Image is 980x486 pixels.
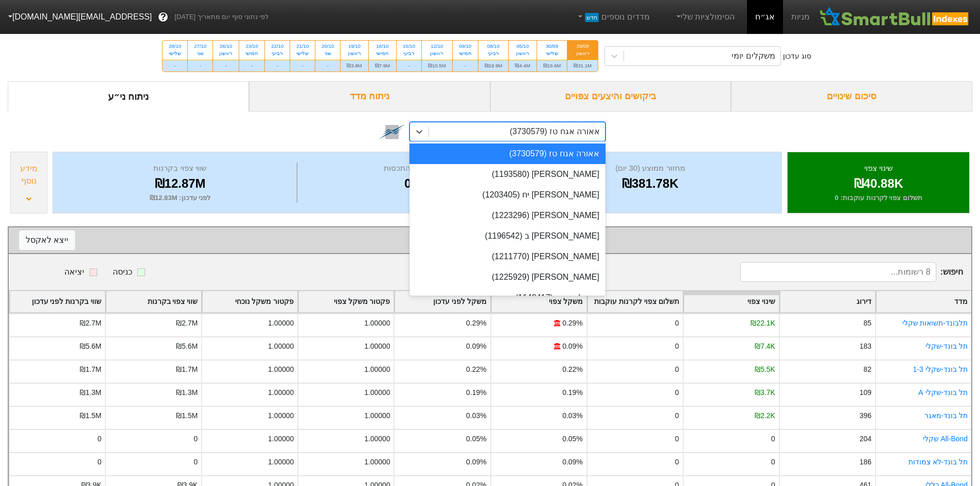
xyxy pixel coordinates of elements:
[562,457,582,467] div: 0.09%
[751,318,775,329] div: ₪22.1K
[296,50,309,57] div: שלישי
[860,410,871,421] div: 396
[13,163,44,187] div: מידע נוסף
[818,7,972,27] img: SmartBull
[562,410,582,421] div: 0.03%
[176,364,198,375] div: ₪1.7M
[574,50,592,57] div: ראשון
[466,410,486,421] div: 0.03%
[670,7,739,27] a: הסימולציות שלי
[675,318,679,329] div: 0
[97,434,101,444] div: 0
[675,457,679,467] div: 0
[466,318,486,329] div: 0.29%
[364,387,390,398] div: 1.00000
[409,287,605,308] div: אבגול אגח ד (1140417)
[80,341,101,352] div: ₪5.6M
[860,341,871,352] div: 183
[341,60,368,71] div: ₪3.8M
[485,43,503,50] div: 08/10
[923,435,968,443] a: All-Bond שקלי
[783,51,811,62] div: סוג עדכון
[537,60,567,71] div: ₪19.6M
[675,341,679,352] div: 0
[740,262,963,282] span: חיפוש :
[239,60,264,71] div: -
[409,205,605,226] div: [PERSON_NAME] (1223296)
[268,434,294,444] div: 1.00000
[113,266,132,278] div: כניסה
[194,457,198,467] div: 0
[800,193,956,203] div: תשלום צפוי לקרנות עוקבות : 0
[428,43,446,50] div: 12/10
[80,387,101,398] div: ₪1.3M
[271,50,283,57] div: רביעי
[562,364,582,375] div: 0.22%
[490,81,732,112] div: ביקושים והיצעים צפויים
[219,50,233,57] div: ראשון
[300,163,526,174] div: מספר ימי התכסות
[161,10,166,24] span: ?
[515,43,530,50] div: 05/10
[562,341,582,352] div: 0.09%
[902,319,968,327] a: תלבונד-תשואות שקלי
[379,118,405,145] img: tase link
[322,43,334,50] div: 20/10
[397,60,421,71] div: -
[364,318,390,329] div: 1.00000
[860,434,871,444] div: 204
[908,458,968,466] a: תל בונד-לא צמודות
[675,364,679,375] div: 0
[466,364,486,375] div: 0.22%
[913,365,968,373] a: תל בונד-שקלי 1-3
[562,434,582,444] div: 0.05%
[466,341,486,352] div: 0.09%
[395,291,490,312] div: Toggle SortBy
[268,410,294,421] div: 1.00000
[19,232,961,248] div: שינוי צפוי לפי מדד
[300,174,526,193] div: 0.1
[453,60,478,71] div: -
[169,50,181,57] div: שלישי
[97,457,101,467] div: 0
[509,60,536,71] div: ₪4.4M
[66,163,294,174] div: שווי צפוי בקרנות
[66,174,294,193] div: ₪12.87M
[409,185,605,205] div: [PERSON_NAME] יח (1203405)
[8,81,249,112] div: ניתוח ני״ע
[188,60,212,71] div: -
[296,43,309,50] div: 21/10
[780,291,875,312] div: Toggle SortBy
[409,246,605,267] div: [PERSON_NAME] (1211770)
[169,43,181,50] div: 28/10
[466,434,486,444] div: 0.05%
[347,50,362,57] div: ראשון
[422,60,452,71] div: ₪10.5M
[585,13,599,22] span: חדש
[675,434,679,444] div: 0
[403,50,415,57] div: רביעי
[364,410,390,421] div: 1.00000
[459,50,472,57] div: חמישי
[364,364,390,375] div: 1.00000
[194,434,198,444] div: 0
[755,364,775,375] div: ₪5.5K
[543,50,561,57] div: שלישי
[409,226,605,246] div: [PERSON_NAME] ב (1196542)
[863,318,871,329] div: 85
[268,457,294,467] div: 1.00000
[587,291,683,312] div: Toggle SortBy
[322,50,334,57] div: שני
[268,341,294,352] div: 1.00000
[800,174,956,193] div: ₪40.88K
[80,364,101,375] div: ₪1.7M
[80,318,101,329] div: ₪2.7M
[176,387,198,398] div: ₪1.3M
[375,43,390,50] div: 16/10
[64,266,84,278] div: יציאה
[860,387,871,398] div: 109
[485,50,503,57] div: רביעי
[290,60,315,71] div: -
[478,60,509,71] div: ₪19.9M
[176,410,198,421] div: ₪1.5M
